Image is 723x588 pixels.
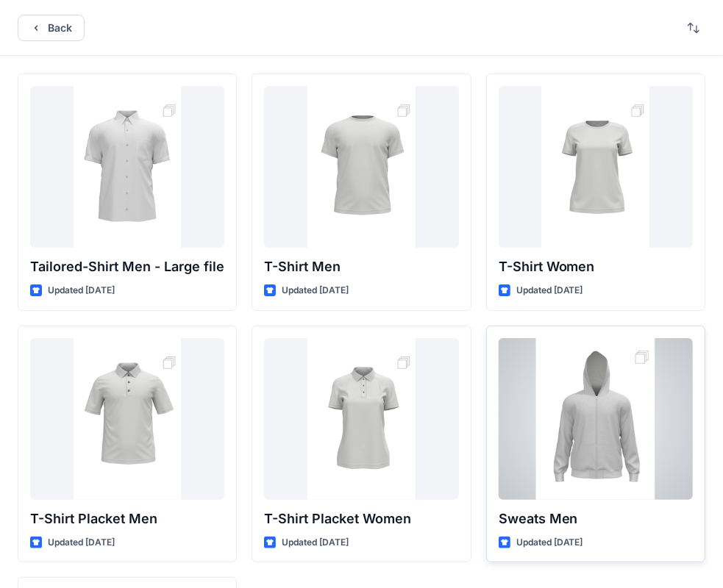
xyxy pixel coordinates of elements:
[48,283,115,298] p: Updated [DATE]
[30,338,224,500] a: T-Shirt Placket Men
[30,86,224,248] a: Tailored-Shirt Men - Large file
[516,283,583,298] p: Updated [DATE]
[30,509,224,529] p: T-Shirt Placket Men
[282,283,349,298] p: Updated [DATE]
[499,257,693,277] p: T-Shirt Women
[282,535,349,551] p: Updated [DATE]
[499,86,693,248] a: T-Shirt Women
[48,535,115,551] p: Updated [DATE]
[264,338,458,500] a: T-Shirt Placket Women
[516,535,583,551] p: Updated [DATE]
[499,338,693,500] a: Sweats Men
[264,86,458,248] a: T-Shirt Men
[30,257,224,277] p: Tailored-Shirt Men - Large file
[18,15,85,41] button: Back
[264,257,458,277] p: T-Shirt Men
[264,509,458,529] p: T-Shirt Placket Women
[499,509,693,529] p: Sweats Men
